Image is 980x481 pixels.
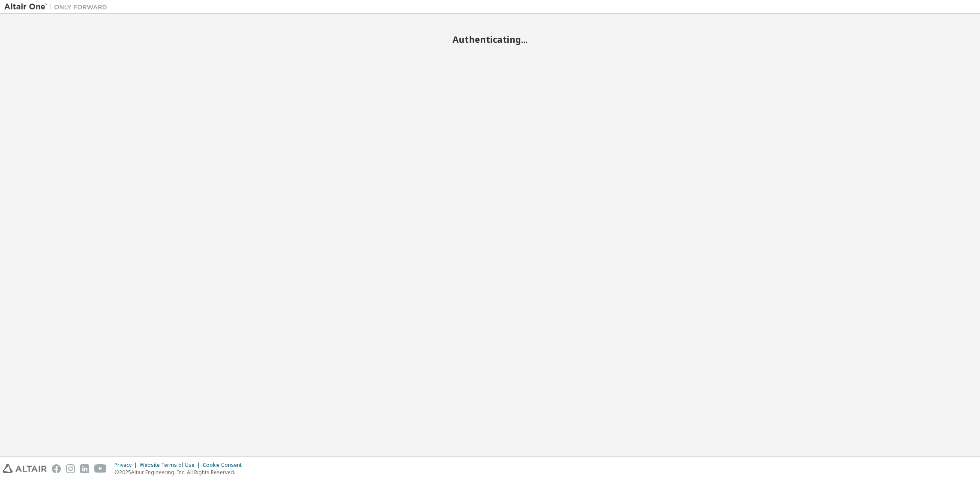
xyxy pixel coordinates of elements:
div: Privacy [114,462,140,469]
img: Altair One [4,3,111,11]
img: youtube.svg [94,464,107,473]
img: instagram.svg [66,464,75,473]
img: linkedin.svg [80,464,89,473]
h2: Authenticating... [4,34,976,45]
div: Website Terms of Use [140,462,203,469]
img: altair_logo.svg [3,464,47,473]
p: © 2025 Altair Engineering, Inc. All Rights Reserved. [114,469,247,476]
img: facebook.svg [52,464,61,473]
div: Cookie Consent [203,462,247,469]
